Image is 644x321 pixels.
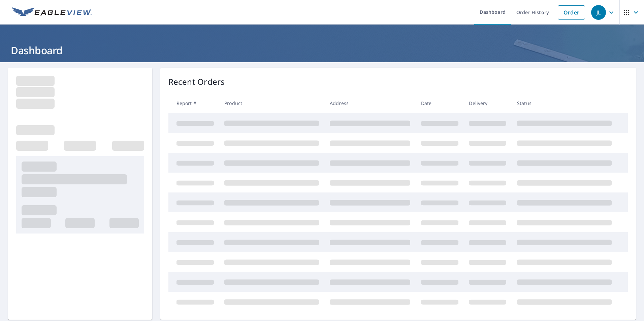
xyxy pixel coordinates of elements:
div: JL [591,5,606,20]
a: Order [558,5,585,20]
h1: Dashboard [8,43,636,57]
th: Report # [168,93,219,113]
img: EV Logo [12,7,92,17]
th: Address [324,93,416,113]
th: Date [416,93,464,113]
th: Product [219,93,324,113]
th: Status [512,93,617,113]
p: Recent Orders [168,76,225,88]
th: Delivery [463,93,512,113]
